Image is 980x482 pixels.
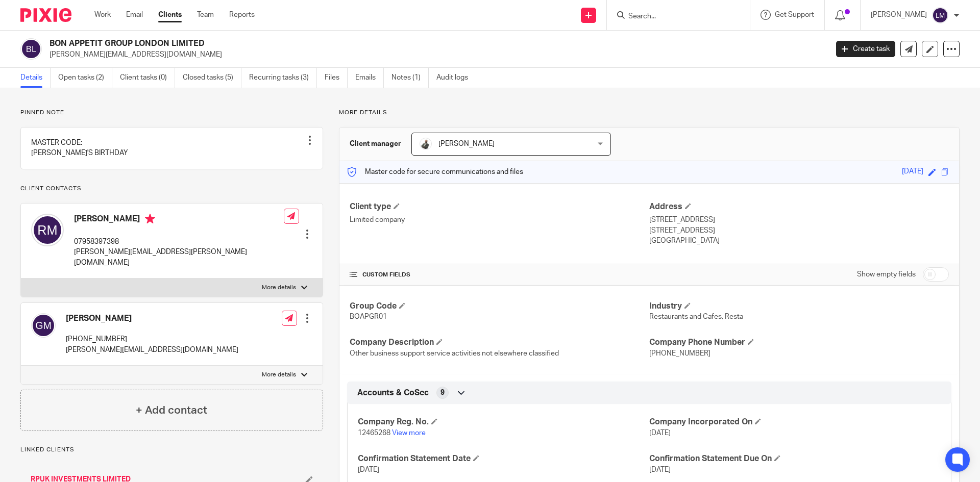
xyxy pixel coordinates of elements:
h4: Company Phone Number [649,337,949,348]
input: Search [627,12,719,21]
a: Email [126,10,143,20]
p: [STREET_ADDRESS] [649,225,949,236]
h4: Company Incorporated On [649,417,941,427]
span: [DATE] [649,429,671,437]
p: Linked clients [20,446,323,454]
h4: Address [649,201,949,212]
span: [DATE] [358,466,379,473]
i: Primary [145,214,155,224]
p: More details [339,109,960,117]
a: View more [392,429,426,437]
span: [PERSON_NAME] [438,140,495,147]
h4: Industry [649,301,949,312]
img: AWPHOTO_EXPERTEYE_060.JPG [420,138,432,150]
img: svg%3E [31,313,56,338]
h4: Confirmation Statement Date [358,453,649,464]
h4: Company Reg. No. [358,417,649,427]
p: [PHONE_NUMBER] [66,334,238,344]
p: [GEOGRAPHIC_DATA] [649,236,949,246]
p: Limited company [350,215,649,225]
h4: Group Code [350,301,649,312]
a: Files [325,68,348,88]
span: BOAPGR01 [350,313,387,320]
h4: Company Description [350,337,649,348]
div: [DATE] [902,166,923,178]
a: Notes (1) [391,68,429,88]
a: Client tasks (0) [120,68,175,88]
a: Audit logs [436,68,476,88]
p: [PERSON_NAME] [871,10,927,20]
h2: BON APPETIT GROUP LONDON LIMITED [50,38,667,49]
p: Client contacts [20,185,323,193]
h4: Client type [350,201,649,212]
h4: [PERSON_NAME] [66,313,238,324]
a: Closed tasks (5) [183,68,241,88]
p: 07958397398 [74,237,284,247]
label: Show empty fields [857,269,916,280]
p: Pinned note [20,109,323,117]
h4: [PERSON_NAME] [74,214,284,226]
a: Open tasks (2) [58,68,112,88]
h3: Client manager [350,139,401,149]
span: Accounts & CoSec [357,388,429,398]
a: Clients [158,10,182,20]
img: svg%3E [31,214,64,246]
p: More details [262,284,296,292]
span: [PHONE_NUMBER] [649,350,710,357]
h4: CUSTOM FIELDS [350,271,649,279]
span: [DATE] [649,466,671,473]
h4: + Add contact [136,402,207,418]
a: Recurring tasks (3) [249,68,317,88]
span: 12465268 [358,429,390,437]
p: [PERSON_NAME][EMAIL_ADDRESS][PERSON_NAME][DOMAIN_NAME] [74,247,284,268]
a: Create task [836,41,895,57]
a: Details [20,68,51,88]
img: svg%3E [20,38,42,60]
span: 9 [440,388,445,398]
p: Master code for secure communications and files [347,167,523,177]
p: [PERSON_NAME][EMAIL_ADDRESS][DOMAIN_NAME] [50,49,821,60]
a: Work [94,10,111,20]
a: Emails [355,68,384,88]
img: Pixie [20,8,71,22]
a: Reports [229,10,255,20]
p: More details [262,371,296,379]
span: Restaurants and Cafes, Resta [649,313,743,320]
p: [PERSON_NAME][EMAIL_ADDRESS][DOMAIN_NAME] [66,345,238,355]
a: Team [197,10,214,20]
img: svg%3E [932,7,948,23]
h4: Confirmation Statement Due On [649,453,941,464]
span: Other business support service activities not elsewhere classified [350,350,559,357]
span: Get Support [775,11,814,18]
p: [STREET_ADDRESS] [649,215,949,225]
